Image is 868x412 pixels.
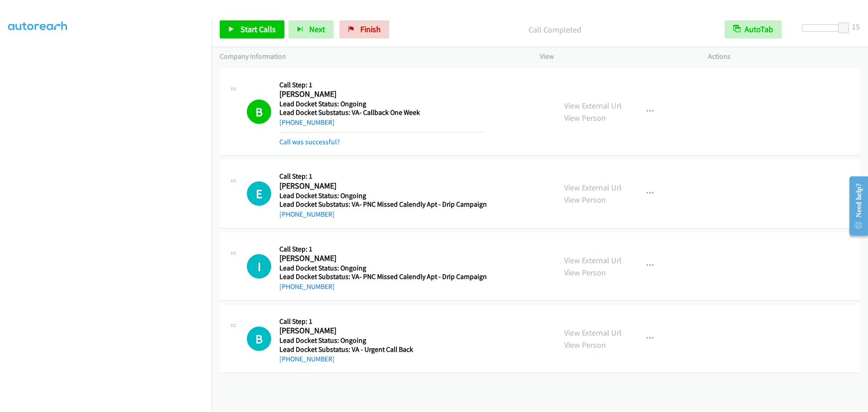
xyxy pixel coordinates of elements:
[540,51,692,62] p: View
[564,194,606,205] a: View Person
[279,99,484,109] h5: Lead Docket Status: Ongoing
[279,210,335,218] a: [PHONE_NUMBER]
[279,282,335,291] a: [PHONE_NUMBER]
[279,272,487,281] h5: Lead Docket Substatus: VA- PNC Missed Calendly Apt - Drip Campaign
[279,172,487,181] h5: Call Step: 1
[279,200,487,209] h5: Lead Docket Substatus: VA- PNC Missed Calendly Apt - Drip Campaign
[279,118,335,127] a: [PHONE_NUMBER]
[279,355,335,363] a: [PHONE_NUMBER]
[564,340,606,350] a: View Person
[220,51,524,62] p: Company Information
[279,89,484,99] h2: [PERSON_NAME]
[708,51,860,62] p: Actions
[247,254,271,279] h1: I
[220,20,284,38] a: Start Calls
[247,254,271,279] div: The call is yet to be attempted
[279,326,484,336] h2: [PERSON_NAME]
[340,20,389,38] a: Finish
[842,170,868,242] iframe: Resource Center
[360,24,381,34] span: Finish
[247,181,271,206] div: The call is yet to be attempted
[279,336,484,345] h5: Lead Docket Status: Ongoing
[564,113,606,123] a: View Person
[279,245,487,254] h5: Call Step: 1
[564,327,622,338] a: View External Url
[564,267,606,278] a: View Person
[279,137,340,146] a: Call was successful?
[279,317,484,326] h5: Call Step: 1
[279,181,484,191] h2: [PERSON_NAME]
[564,182,622,193] a: View External Url
[241,24,276,34] span: Start Calls
[279,264,487,273] h5: Lead Docket Status: Ongoing
[852,20,860,33] div: 15
[564,100,622,111] a: View External Url
[279,108,484,117] h5: Lead Docket Substatus: VA- Callback One Week
[279,81,484,90] h5: Call Step: 1
[247,327,271,351] h1: B
[247,327,271,351] div: The call is yet to be attempted
[401,24,708,36] p: Call Completed
[279,345,484,354] h5: Lead Docket Substatus: VA - Urgent Call Back
[247,181,271,206] h1: E
[247,99,271,124] h1: B
[725,20,782,38] button: AutoTab
[564,255,622,265] a: View External Url
[279,191,487,200] h5: Lead Docket Status: Ongoing
[279,253,484,264] h2: [PERSON_NAME]
[288,20,334,38] button: Next
[309,24,325,34] span: Next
